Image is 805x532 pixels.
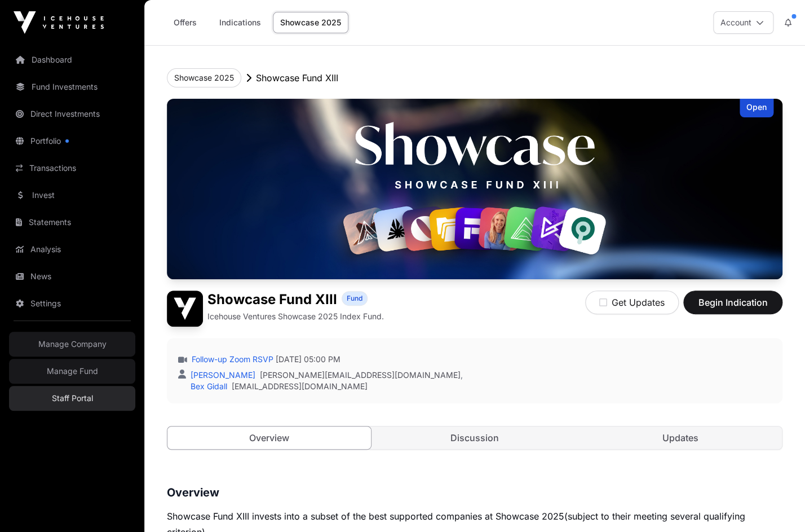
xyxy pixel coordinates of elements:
a: Fund Investments [9,74,135,99]
a: Follow-up Zoom RSVP [189,354,273,365]
a: Direct Investments [9,102,135,126]
a: Indications [212,12,268,33]
button: Showcase 2025 [167,68,241,87]
img: Showcase Fund XIII [167,99,782,279]
a: News [9,264,135,289]
span: Fund [347,294,362,303]
h3: Overview [167,483,782,502]
span: Begin Indication [697,296,768,309]
a: Statements [9,210,135,235]
a: Updates [578,427,782,449]
span: Showcase Fund XIII invests into a subset of the best supported companies at Showcase 2025 [167,511,564,522]
a: Overview [167,426,371,450]
a: [PERSON_NAME][EMAIL_ADDRESS][DOMAIN_NAME] [260,370,461,381]
a: [PERSON_NAME] [188,370,255,380]
a: Invest [9,183,135,208]
a: Transactions [9,156,135,181]
a: Manage Company [9,332,135,357]
button: Account [713,11,773,34]
nav: Tabs [167,427,782,449]
iframe: Chat Widget [749,478,805,532]
button: Get Updates [585,291,679,314]
a: Offers [162,12,207,33]
h1: Showcase Fund XIII [207,291,337,309]
span: [DATE] 05:00 PM [276,354,340,365]
a: Discussion [373,427,577,449]
p: Icehouse Ventures Showcase 2025 Index Fund. [207,311,384,322]
a: Staff Portal [9,386,135,411]
a: Dashboard [9,47,135,72]
a: [EMAIL_ADDRESS][DOMAIN_NAME] [232,381,368,392]
div: Open [740,99,773,117]
img: Icehouse Ventures Logo [14,11,104,34]
p: Showcase Fund XIII [256,71,338,85]
a: Bex Gidall [188,381,227,391]
button: Begin Indication [683,291,782,314]
a: Portfolio [9,129,135,153]
a: Showcase 2025 [273,12,348,33]
img: Showcase Fund XIII [167,291,203,327]
div: , [188,370,463,381]
a: Manage Fund [9,359,135,384]
a: Begin Indication [683,302,782,313]
a: Settings [9,291,135,316]
a: Analysis [9,237,135,262]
